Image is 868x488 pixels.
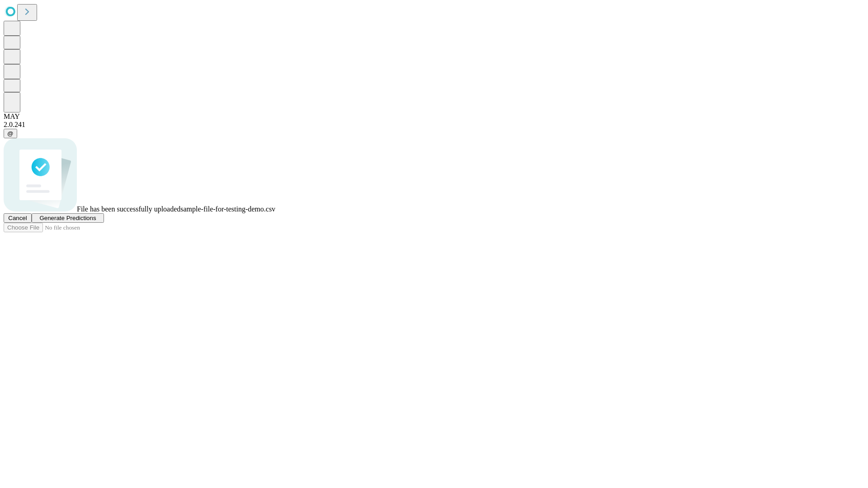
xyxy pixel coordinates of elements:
button: Cancel [4,213,32,223]
span: @ [7,130,14,137]
div: 2.0.241 [4,121,864,129]
span: Cancel [8,215,27,221]
button: Generate Predictions [32,213,104,223]
span: sample-file-for-testing-demo.csv [180,205,275,213]
span: Generate Predictions [39,215,96,221]
span: File has been successfully uploaded [77,205,180,213]
div: MAY [4,113,864,121]
button: @ [4,129,17,138]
